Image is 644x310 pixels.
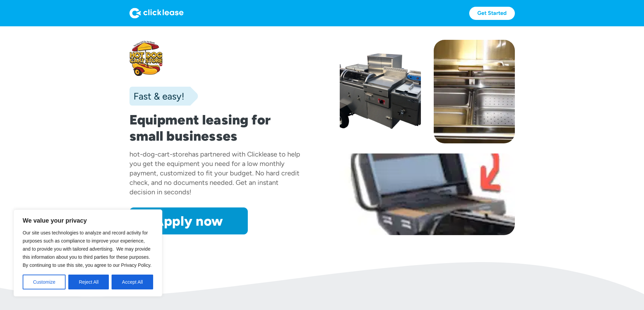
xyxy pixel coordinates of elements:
h1: Equipment leasing for small businesses [129,112,305,144]
span: Our site uses technologies to analyze and record activity for purposes such as compliance to impr... [23,230,151,268]
a: Get Started [469,7,515,20]
div: Fast & easy! [129,89,184,103]
img: Logo [129,8,184,19]
button: Customize [23,275,66,289]
div: We value your privacy [14,209,162,297]
div: hot-dog-cart-store [129,150,188,158]
button: Accept All [112,275,153,289]
div: has partnered with Clicklease to help you get the equipment you need for a low monthly payment, c... [129,150,300,196]
a: Apply now [129,207,248,234]
p: We value your privacy [23,217,153,225]
button: Reject All [68,275,109,289]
